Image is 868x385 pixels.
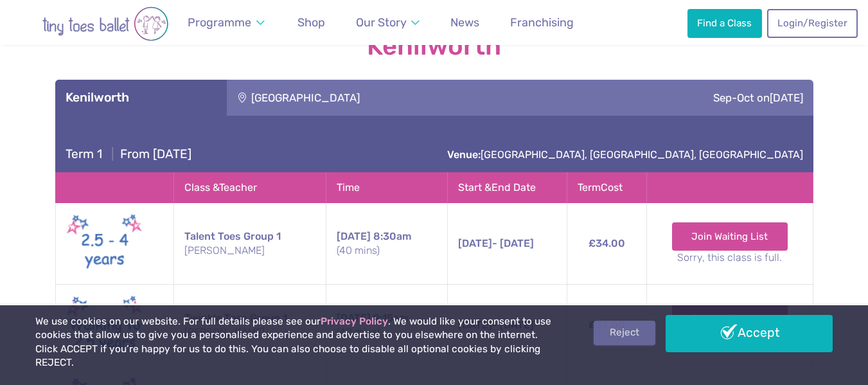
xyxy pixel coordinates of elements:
[450,15,479,29] span: News
[188,15,251,29] span: Programme
[447,148,803,161] a: Venue:[GEOGRAPHIC_DATA], [GEOGRAPHIC_DATA], [GEOGRAPHIC_DATA]
[657,251,802,265] small: Sorry, this class is full.
[687,9,762,37] a: Find a Class
[594,321,655,345] a: Reject
[174,285,326,366] td: Twinkle Toes Group 1
[445,8,485,37] a: News
[326,285,448,366] td: 9:15am
[356,15,407,29] span: Our Story
[504,8,580,37] a: Franchising
[567,203,647,285] td: £34.00
[66,292,143,358] img: Walking to Twinkle New (May 2025)
[447,148,481,161] strong: Venue:
[321,316,388,327] a: Privacy Policy
[458,237,492,249] span: [DATE]
[326,203,448,285] td: 8:30am
[66,211,143,276] img: Talent toes New (May 2025)
[510,15,574,29] span: Franchising
[448,172,567,202] th: Start & End Date
[666,315,833,352] a: Accept
[767,9,857,37] a: Login/Register
[558,80,813,116] div: Sep-Oct on
[66,147,102,161] span: Term 1
[770,91,803,104] span: [DATE]
[337,230,371,242] span: [DATE]
[292,8,331,37] a: Shop
[326,172,448,202] th: Time
[66,90,217,105] h3: Kenilworth
[182,8,270,37] a: Programme
[297,15,325,29] span: Shop
[672,222,788,251] a: Join Waiting List
[184,244,315,258] small: [PERSON_NAME]
[567,172,647,202] th: Term Cost
[567,285,647,366] td: £34.00
[458,237,534,249] span: - [DATE]
[35,315,554,370] p: We use cookies on our website. For full details please see our . We would like your consent to us...
[337,244,438,258] small: (40 mins)
[174,172,326,202] th: Class & Teacher
[15,6,195,41] img: tiny toes ballet
[227,80,558,116] div: [GEOGRAPHIC_DATA]
[105,147,120,161] span: |
[66,147,191,162] h4: From [DATE]
[350,8,426,37] a: Our Story
[55,32,813,60] strong: Kenilworth
[174,203,326,285] td: Talent Toes Group 1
